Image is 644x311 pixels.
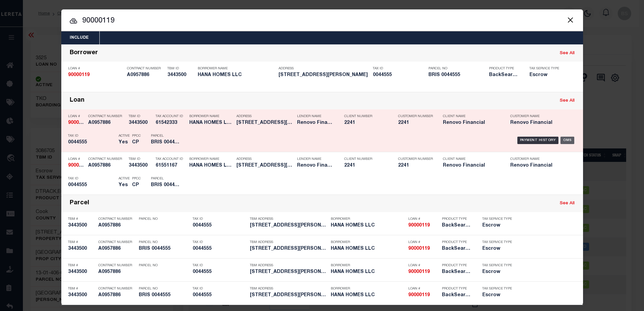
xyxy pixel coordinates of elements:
[408,246,439,252] h5: 90000119
[156,114,186,118] p: Tax Account ID
[443,163,500,169] h5: Renovo Financial
[139,246,189,252] h5: BRIS 0044555
[408,240,439,244] p: Loan #
[68,177,115,181] p: Tax ID
[443,157,500,161] p: Client Name
[236,157,294,161] p: Address
[119,182,129,188] h5: Yes
[68,287,95,291] p: TBM #
[510,163,568,169] h5: Renovo Financial
[193,240,247,244] p: Tax ID
[151,182,181,188] h5: BRIS 0044555
[408,287,439,291] p: Loan #
[279,67,369,71] p: Address
[482,287,513,291] p: Tax Service Type
[408,292,439,298] h5: 90000119
[408,293,430,298] strong: 90000119
[510,157,568,161] p: Customer Name
[139,217,189,221] p: Parcel No
[331,217,405,221] p: Borrower
[68,269,95,275] h5: 3443500
[70,97,85,105] div: Loan
[70,49,98,57] div: Borrower
[510,120,568,126] h5: Renovo Financial
[297,120,334,126] h5: Renovo Financial
[189,163,233,169] h5: HANA HOMES LLC
[297,114,334,118] p: Lender Name
[560,51,575,56] a: See All
[482,217,513,221] p: Tax Service Type
[236,114,294,118] p: Address
[344,163,388,169] h5: 2241
[88,120,125,126] h5: A0957886
[331,269,405,275] h5: HANA HOMES LLC
[193,287,247,291] p: Tax ID
[68,240,95,244] p: TBM #
[344,157,388,161] p: Client Number
[398,114,433,118] p: Customer Number
[156,163,186,169] h5: 61551167
[331,223,405,229] h5: HANA HOMES LLC
[482,269,513,275] h5: Escrow
[68,120,85,126] h5: 90000119
[297,163,334,169] h5: Renovo Financial
[482,264,513,268] p: Tax Service Type
[132,177,141,181] p: PPCC
[344,114,388,118] p: Client Number
[529,72,563,78] h5: Escrow
[443,114,500,118] p: Client Name
[408,223,439,229] h5: 90000119
[98,217,135,221] p: Contract Number
[70,200,89,207] div: Parcel
[151,177,181,181] p: Parcel
[529,67,563,71] p: Tax Service Type
[250,246,327,252] h5: 318 EMMETT ST BRISTOL, CT 06010
[98,246,135,252] h5: A0957886
[68,73,90,77] strong: 90000119
[193,264,247,268] p: Tax ID
[331,246,405,252] h5: HANA HOMES LLC
[139,287,189,291] p: Parcel No
[68,292,95,298] h5: 3443500
[98,269,135,275] h5: A0957886
[189,114,233,118] p: Borrower Name
[442,240,472,244] p: Product Type
[193,223,247,229] h5: 0044555
[442,246,472,252] h5: BackSearch,Escrow
[68,182,115,188] h5: 0044555
[119,140,129,145] h5: Yes
[129,163,152,169] h5: 3443500
[68,114,85,118] p: Loan #
[408,269,439,275] h5: 90000119
[156,157,186,161] p: Tax Account ID
[198,72,275,78] h5: HANA HOMES LLC
[88,157,125,161] p: Contract Number
[139,292,189,298] h5: BRIS 0044555
[129,114,152,118] p: TBM ID
[398,120,432,126] h5: 2241
[68,134,115,138] p: Tax ID
[98,240,135,244] p: Contract Number
[331,287,405,291] p: Borrower
[68,120,90,125] strong: 90000119
[127,67,164,71] p: Contract Number
[98,264,135,268] p: Contract Number
[250,269,327,275] h5: 318 EMMETT ST BRISTOL, CT 06010
[489,72,519,78] h5: BackSearch,Escrow
[193,217,247,221] p: Tax ID
[442,269,472,275] h5: BackSearch,Escrow
[408,223,430,228] strong: 90000119
[68,72,124,78] h5: 90000119
[193,246,247,252] h5: 0044555
[331,240,405,244] p: Borrower
[98,292,135,298] h5: A0957886
[68,217,95,221] p: TBM #
[119,134,130,138] p: Active
[88,163,125,169] h5: A0957886
[129,157,152,161] p: TBM ID
[236,120,294,126] h5: 318 EMMETT ST BRISTOL, CT 06010
[139,240,189,244] p: Parcel No
[297,157,334,161] p: Lender Name
[442,287,472,291] p: Product Type
[167,72,194,78] h5: 3443500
